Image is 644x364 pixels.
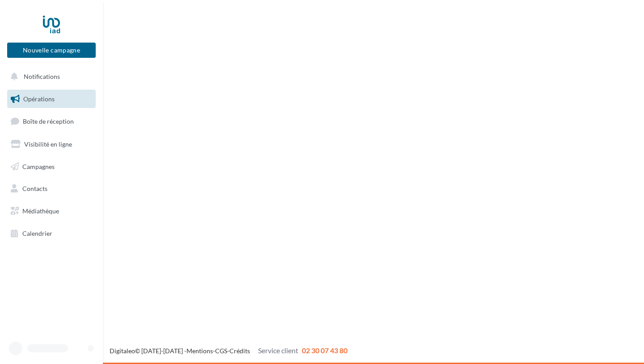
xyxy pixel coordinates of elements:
[110,347,347,355] span: © [DATE]-[DATE] - - -
[5,90,97,108] a: Opérations
[186,347,213,355] a: Mentions
[5,157,97,176] a: Campagnes
[23,117,74,125] span: Boîte de réception
[24,140,72,148] span: Visibilité en ligne
[5,224,97,243] a: Calendrier
[22,230,52,237] span: Calendrier
[110,347,135,355] a: Digitaleo
[22,162,55,170] span: Campagnes
[23,95,55,103] span: Opérations
[5,179,97,198] a: Contacts
[22,207,59,215] span: Médiathèque
[215,347,227,355] a: CGS
[5,135,97,154] a: Visibilité en ligne
[5,67,94,86] button: Notifications
[258,346,298,355] span: Service client
[22,185,47,192] span: Contacts
[7,43,96,58] button: Nouvelle campagne
[5,202,97,221] a: Médiathèque
[5,112,97,131] a: Boîte de réception
[302,346,347,355] span: 02 30 07 43 80
[24,73,60,80] span: Notifications
[229,347,250,355] a: Crédits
